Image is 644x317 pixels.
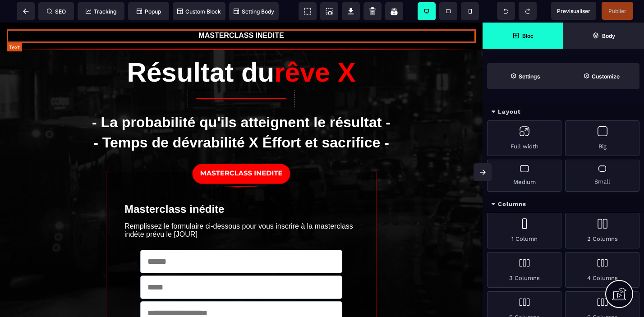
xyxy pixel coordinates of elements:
[124,176,358,198] h2: Masterclass inédite
[483,23,563,49] span: Open Blocks
[483,196,644,213] div: Columns
[565,120,639,156] div: Big
[124,198,358,218] text: Remplissez le formulaire ci-dessous pour vous inscrire à la masterclass indéte prévu le [JOUR]
[608,8,626,14] span: Publier
[274,35,355,65] span: rêve X
[137,8,161,15] span: Popup
[563,63,639,89] span: Open Style Manager
[487,63,563,89] span: Settings
[557,8,590,14] span: Previsualiser
[45,34,437,66] h1: Résultat du
[47,8,66,15] span: SEO
[487,120,561,156] div: Full width
[185,135,298,167] img: 204faf8e3ea6a26df9b9b1147ecb76f0_BONUS_OFFERTS.png
[551,2,596,20] span: Preview
[565,213,639,248] div: 2 Columns
[487,213,561,248] div: 1 Column
[565,160,639,192] div: Small
[177,8,221,15] span: Custom Block
[299,2,317,20] span: View components
[522,32,534,39] strong: Bloc
[602,32,615,39] strong: Body
[483,104,644,120] div: Layout
[86,8,116,15] span: Tracking
[7,7,476,19] text: MASTERCLASS INEDITE
[487,252,561,288] div: 3 Columns
[565,252,639,288] div: 4 Columns
[592,73,620,80] strong: Customize
[45,85,437,135] h1: - La probabilité qu'ils atteignent le résultat - - Temps de dévrabilité X Éffort et sacrifice -
[487,160,561,192] div: Medium
[234,8,274,15] span: Setting Body
[563,23,644,49] span: Open Layer Manager
[320,2,338,20] span: Screenshot
[519,73,540,80] strong: Settings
